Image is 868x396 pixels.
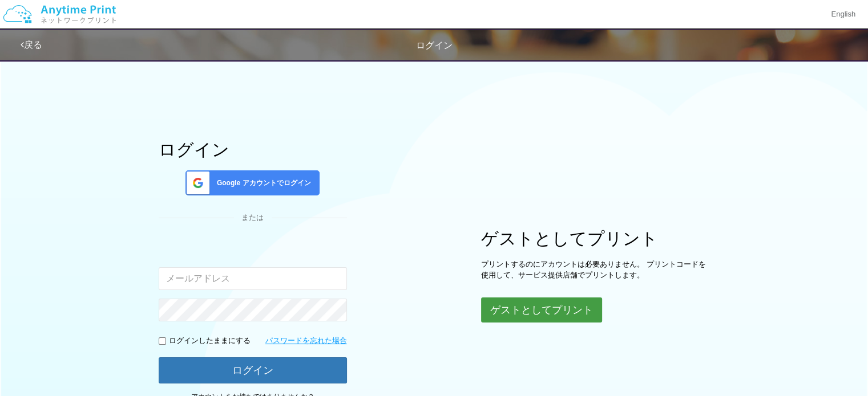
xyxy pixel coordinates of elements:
input: メールアドレス [159,267,347,290]
h1: ログイン [159,140,347,159]
span: Google アカウントでログイン [212,178,311,188]
p: プリントするのにアカウントは必要ありません。 プリントコードを使用して、サービス提供店舗でプリントします。 [481,259,709,280]
a: パスワードを忘れた場合 [265,336,347,346]
button: ゲストとしてプリント [481,297,602,322]
div: または [159,213,347,223]
a: 戻る [21,40,42,50]
h1: ゲストとしてプリント [481,229,709,248]
button: ログイン [159,357,347,383]
p: ログインしたままにする [169,336,251,346]
span: ログイン [416,40,453,50]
